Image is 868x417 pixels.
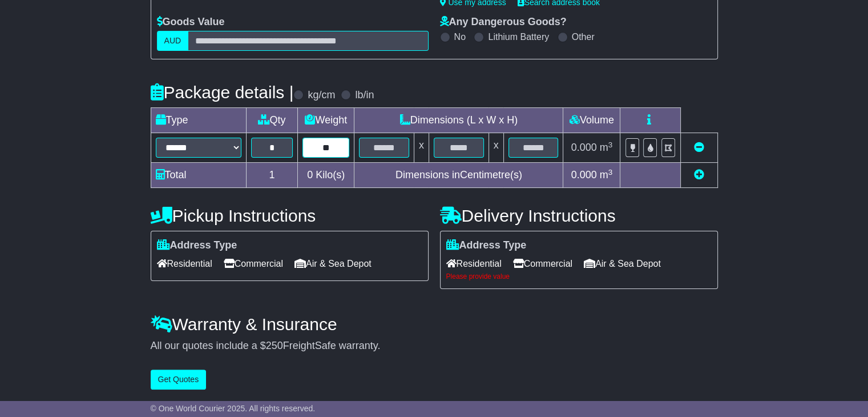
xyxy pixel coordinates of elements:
span: m [600,142,613,153]
span: © One World Courier 2025. All rights reserved. [151,404,316,413]
label: Goods Value [157,16,225,29]
label: Address Type [157,239,237,252]
td: 1 [246,163,298,188]
label: Lithium Battery [488,31,549,42]
label: Other [572,31,595,42]
label: lb/in [355,89,374,102]
span: Commercial [513,255,572,272]
td: x [414,133,429,163]
td: Volume [563,108,620,133]
h4: Pickup Instructions [151,206,429,225]
sup: 3 [608,168,613,177]
td: Dimensions in Centimetre(s) [354,163,563,188]
div: All our quotes include a $ FreightSafe warranty. [151,340,718,352]
td: Dimensions (L x W x H) [354,108,563,133]
span: Residential [446,255,502,272]
h4: Delivery Instructions [440,206,718,225]
label: No [454,31,466,42]
label: Any Dangerous Goods? [440,16,567,29]
h4: Warranty & Insurance [151,315,718,334]
span: 0.000 [571,142,597,153]
label: kg/cm [308,89,335,102]
label: AUD [157,31,189,51]
td: x [488,133,503,163]
td: Type [151,108,246,133]
td: Total [151,163,246,188]
h4: Package details | [151,83,294,102]
div: Please provide value [446,272,712,280]
span: Air & Sea Depot [584,255,661,272]
span: 0 [307,169,313,181]
td: Qty [246,108,298,133]
span: Residential [157,255,212,272]
button: Get Quotes [151,370,207,390]
span: 250 [266,340,283,351]
span: Air & Sea Depot [294,255,372,272]
a: Remove this item [694,142,704,153]
a: Add new item [694,169,704,181]
td: Kilo(s) [298,163,354,188]
td: Weight [298,108,354,133]
span: Commercial [224,255,283,272]
label: Address Type [446,239,527,252]
span: m [600,169,613,181]
span: 0.000 [571,169,597,181]
sup: 3 [608,141,613,149]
